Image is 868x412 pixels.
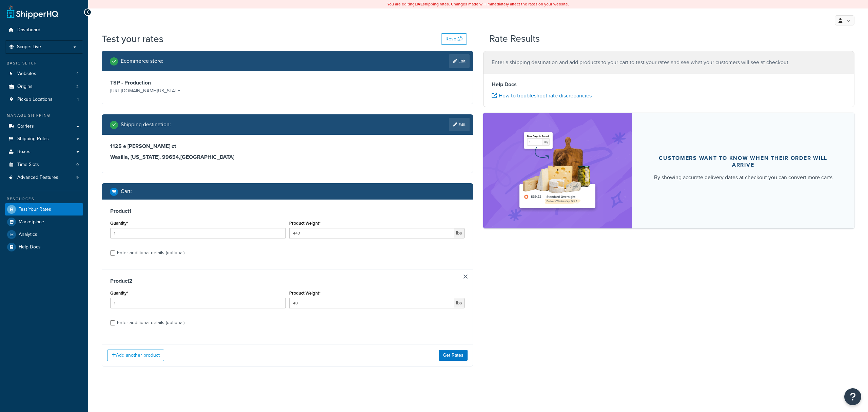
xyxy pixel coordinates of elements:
[5,93,83,106] li: Pickup Locations
[5,68,83,80] a: Websites4
[5,24,83,36] a: Dashboard
[17,97,53,102] span: Pickup Locations
[441,33,467,45] button: Reset
[654,173,832,182] div: By showing accurate delivery dates at checkout you can convert more carts
[76,71,79,77] span: 4
[121,121,171,128] h2: Shipping destination :
[5,113,83,118] div: Manage Shipping
[449,54,470,68] a: Edit
[77,97,79,102] span: 1
[107,350,164,361] button: Add another product
[17,71,36,77] span: Websites
[463,275,468,279] a: Remove Item
[117,318,184,327] div: Enter additional details (optional)
[5,93,83,106] a: Pickup Locations1
[5,241,83,253] a: Help Docs
[17,27,40,33] span: Dashboard
[17,149,31,155] span: Boxes
[102,32,163,45] h1: Test your rates
[110,320,115,325] input: Enter additional details (optional)
[110,228,286,238] input: 0.0
[454,298,465,308] span: lbs
[289,291,320,296] label: Product Weight*
[17,84,33,90] span: Origins
[5,80,83,93] a: Origins2
[121,58,163,64] h2: Ecommerce store :
[5,216,83,228] a: Marketplace
[844,388,861,405] button: Open Resource Center
[5,158,83,171] a: Time Slots0
[289,221,320,226] label: Product Weight*
[110,291,128,296] label: Quantity*
[19,219,44,225] span: Marketplace
[110,86,286,96] p: [URL][DOMAIN_NAME][US_STATE]
[5,133,83,145] a: Shipping Rules
[454,228,465,238] span: lbs
[110,143,465,150] h3: 1125 e [PERSON_NAME] ct
[648,155,838,168] div: Customers want to know when their order will arrive
[76,162,79,168] span: 0
[449,118,470,131] a: Edit
[110,79,286,86] h3: TSP - Production
[5,60,83,66] div: Basic Setup
[17,44,41,50] span: Scope: Live
[492,80,846,89] h4: Help Docs
[19,244,41,250] span: Help Docs
[5,203,83,216] a: Test Your Rates
[5,171,83,184] li: Advanced Features
[110,278,465,284] h3: Product 2
[17,124,34,129] span: Carriers
[117,248,184,258] div: Enter additional details (optional)
[5,120,83,133] a: Carriers
[121,188,132,194] h2: Cart :
[76,84,79,90] span: 2
[415,1,423,7] b: LIVE
[110,221,128,226] label: Quantity*
[492,92,592,99] a: How to troubleshoot rate discrepancies
[76,175,79,181] span: 9
[110,250,115,256] input: Enter additional details (optional)
[489,34,540,44] h2: Rate Results
[5,68,83,80] li: Websites
[5,228,83,241] a: Analytics
[439,350,468,361] button: Get Rates
[110,298,286,308] input: 0.0
[5,80,83,93] li: Origins
[492,58,846,67] p: Enter a shipping destination and add products to your cart to test your rates and see what your c...
[19,207,51,212] span: Test Your Rates
[110,208,465,214] h3: Product 1
[19,232,37,238] span: Analytics
[5,146,83,158] a: Boxes
[110,154,465,161] h3: Wasilla, [US_STATE], 99654 , [GEOGRAPHIC_DATA]
[5,171,83,184] a: Advanced Features9
[17,162,39,168] span: Time Slots
[5,196,83,202] div: Resources
[17,136,49,142] span: Shipping Rules
[17,175,58,181] span: Advanced Features
[5,158,83,171] li: Time Slots
[515,123,600,218] img: feature-image-ddt-36eae7f7280da8017bfb280eaccd9c446f90b1fe08728e4019434db127062ab4.png
[289,298,454,308] input: 0.00
[289,228,454,238] input: 0.00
